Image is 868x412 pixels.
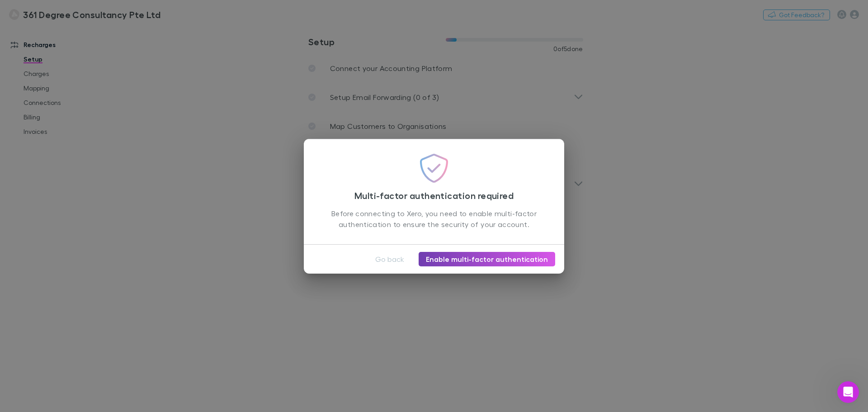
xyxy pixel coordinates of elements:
iframe: Intercom live chat [837,381,859,403]
p: Before connecting to Xero, you need to enable multi-factor authentication to ensure the security ... [318,201,550,230]
a: Enable multi-factor authentication [419,252,555,266]
button: Go back [368,252,411,266]
h3: Multi-factor authentication required [318,183,550,201]
img: ShieldCheck.svg [420,154,448,183]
